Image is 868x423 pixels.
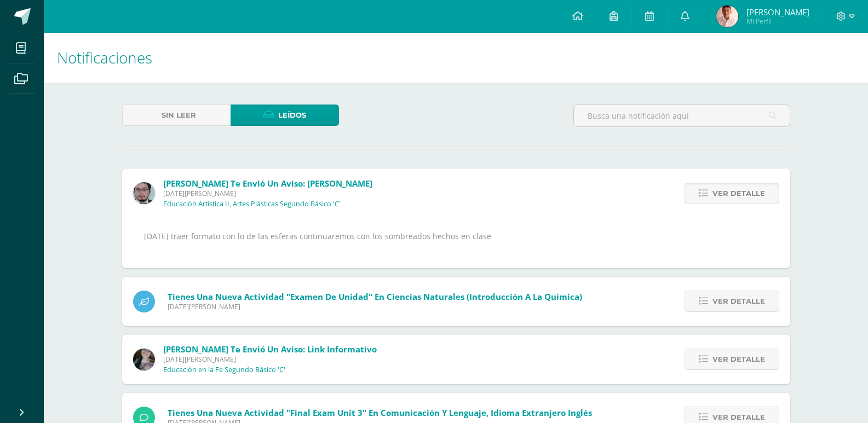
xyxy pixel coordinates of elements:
[716,5,738,27] img: 48affde355f4680d0f6e75ae2de34afa.png
[231,105,339,126] a: Leídos
[163,366,285,374] p: Educación en la Fe Segundo Básico 'C'
[133,349,155,370] img: 8322e32a4062cfa8b237c59eedf4f548.png
[163,178,372,189] span: [PERSON_NAME] te envió un aviso: [PERSON_NAME]
[746,7,809,18] span: [PERSON_NAME]
[163,344,377,355] span: [PERSON_NAME] te envió un aviso: Link Informativo
[712,291,765,311] span: Ver detalle
[746,16,809,26] span: Mi Perfil
[163,355,377,364] span: [DATE][PERSON_NAME]
[57,47,152,68] span: Notificaciones
[162,105,196,125] span: Sin leer
[712,349,765,369] span: Ver detalle
[122,105,231,126] a: Sin leer
[168,291,582,302] span: Tienes una nueva actividad "Examen de unidad" En Ciencias Naturales (Introducción a la Química)
[574,105,790,126] input: Busca una notificación aquí
[168,407,592,418] span: Tienes una nueva actividad "Final Exam Unit 3" En Comunicación y Lenguaje, Idioma Extranjero Inglés
[144,229,768,257] div: [DATE] traer formato con lo de las esferas continuaremos con los sombreados hechos en clase
[168,302,582,311] span: [DATE][PERSON_NAME]
[163,189,372,198] span: [DATE][PERSON_NAME]
[278,105,306,125] span: Leídos
[163,200,341,208] p: Educación Artística II, Artes Plásticas Segundo Básico 'C'
[712,183,765,204] span: Ver detalle
[133,182,155,204] img: 5fac68162d5e1b6fbd390a6ac50e103d.png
